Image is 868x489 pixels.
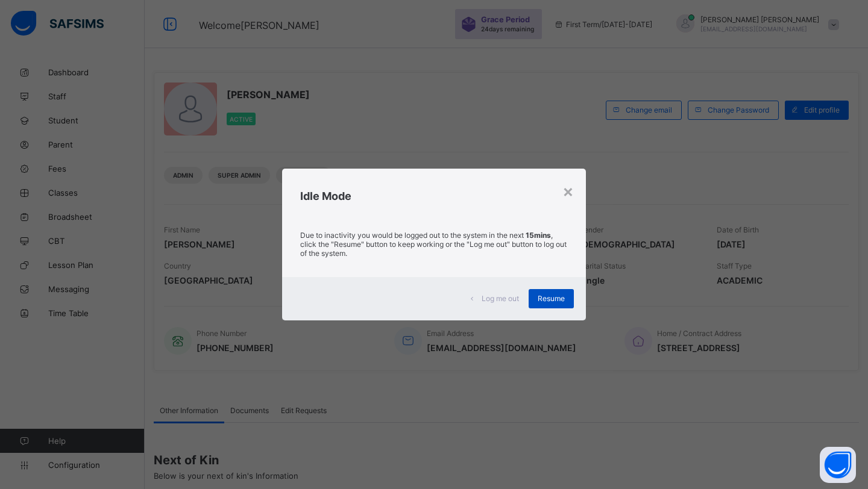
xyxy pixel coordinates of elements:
[538,294,565,303] span: Resume
[562,181,574,201] div: ×
[300,231,568,258] p: Due to inactivity you would be logged out to the system in the next , click the "Resume" button t...
[526,231,551,240] strong: 15mins
[482,294,519,303] span: Log me out
[300,190,568,202] h2: Idle Mode
[820,447,856,483] button: Open asap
